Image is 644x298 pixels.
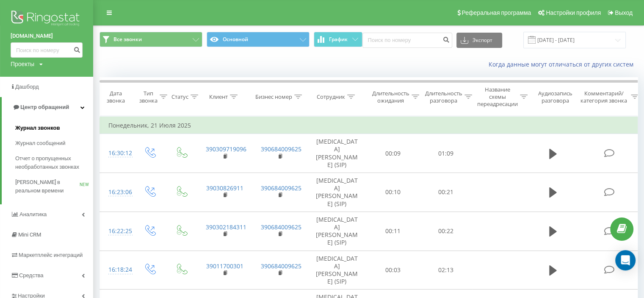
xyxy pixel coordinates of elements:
span: График [329,36,348,42]
span: Журнал звонков [15,124,60,132]
input: Поиск по номеру [362,33,452,48]
span: Отчет о пропущенных необработанных звонках [15,154,89,171]
a: 390684009625 [261,223,301,231]
a: 390309719096 [206,145,246,153]
span: Настройки профиля [546,9,601,16]
td: 00:10 [367,173,420,212]
a: 390684009625 [261,145,301,153]
span: Выход [615,9,633,16]
div: Статус [171,93,188,100]
div: Длительность разговора [425,90,462,104]
td: 00:22 [420,212,473,251]
img: Ringostat logo [11,8,83,30]
div: Название схемы переадресации [477,86,518,108]
a: 39030826911 [206,184,243,192]
td: 00:21 [420,173,473,212]
span: Mini CRM [18,231,41,238]
span: Дашборд [15,84,39,90]
a: 39011700301 [206,262,243,270]
div: Проекты [11,60,34,68]
div: Дата звонка [100,90,131,104]
div: Open Intercom Messenger [615,250,636,270]
button: Основной [207,32,310,47]
button: Экспорт [456,33,502,48]
span: Маркетплейс интеграций [19,252,83,258]
button: Все звонки [100,32,202,47]
a: 390684009625 [261,262,301,270]
td: 00:03 [367,251,420,290]
a: Центр обращений [2,97,93,117]
div: Тип звонка [139,90,158,104]
div: Аудиозапись разговора [535,90,576,104]
div: 16:18:24 [108,262,125,278]
span: Центр обращений [20,104,69,110]
td: [MEDICAL_DATA][PERSON_NAME] (SIP) [307,212,367,251]
div: Сотрудник [317,93,345,100]
td: 02:13 [420,251,473,290]
div: Комментарий/категория звонка [579,90,629,104]
td: Понедельник, 21 Июля 2025 [100,117,642,134]
a: [DOMAIN_NAME] [11,32,83,40]
div: 16:23:06 [108,184,125,201]
a: 390302184311 [206,223,246,231]
a: Журнал звонков [15,120,93,136]
span: Все звонки [113,36,142,43]
td: 01:09 [420,134,473,173]
a: Журнал сообщений [15,136,93,151]
div: Длительность ожидания [372,90,409,104]
div: 16:30:12 [108,145,125,162]
div: 16:22:25 [108,223,125,240]
div: Клиент [209,93,228,100]
a: Когда данные могут отличаться от других систем [489,60,638,68]
a: 390684009625 [261,184,301,192]
td: [MEDICAL_DATA][PERSON_NAME] (SIP) [307,134,367,173]
button: График [314,32,362,47]
td: 00:11 [367,212,420,251]
a: [PERSON_NAME] в реальном времениNEW [15,175,93,198]
span: Средства [19,272,44,279]
input: Поиск по номеру [11,42,83,58]
div: Бизнес номер [255,93,292,100]
td: [MEDICAL_DATA][PERSON_NAME] (SIP) [307,173,367,212]
span: Аналитика [19,211,47,217]
td: 00:09 [367,134,420,173]
a: Отчет о пропущенных необработанных звонках [15,151,93,175]
span: Журнал сообщений [15,139,65,148]
span: Реферальная программа [462,9,531,16]
span: [PERSON_NAME] в реальном времени [15,178,80,195]
td: [MEDICAL_DATA][PERSON_NAME] (SIP) [307,251,367,290]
